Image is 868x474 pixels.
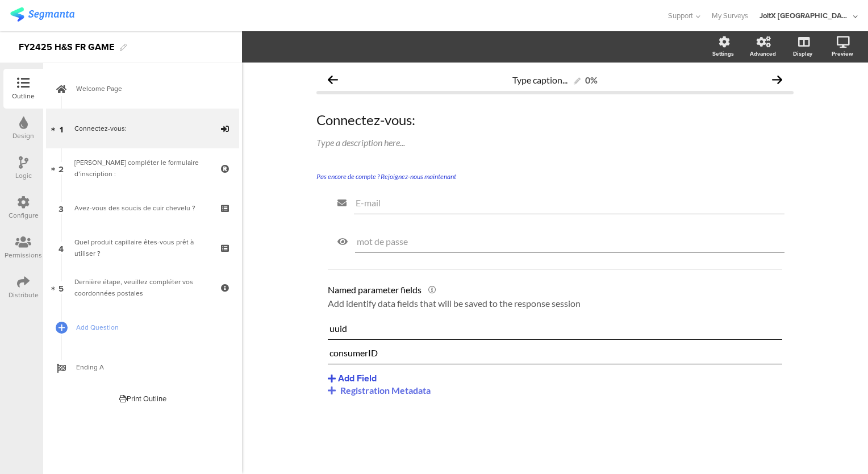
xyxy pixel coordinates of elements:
div: Preview [832,49,853,58]
div: Logic [15,171,32,181]
a: 3 Avez-vous des soucis de cuir chevelu ? [46,188,239,228]
div: 0% [585,74,598,85]
div: Pas encore de compte ? Rejoignez-nous maintenant [316,172,794,181]
input: Type path to data [328,342,782,364]
div: FY2425 H&S FR GAME [19,38,114,56]
div: Quel produit capillaire êtes-vous prêt à utiliser ? [74,236,210,259]
div: Distribute [9,290,39,300]
div: JoltX [GEOGRAPHIC_DATA] [759,10,850,21]
a: 1 Connectez-vous: [46,109,239,148]
p: Connectez-vous: [316,111,794,128]
div: Design [12,131,34,141]
a: 4 Quel produit capillaire êtes-vous prêt à utiliser ? [46,228,239,268]
span: 1 [60,122,63,135]
div: Permissions [5,250,42,260]
span: Ending A [76,361,222,373]
div: Veuillez compléter le formulaire d’inscription : [74,157,210,180]
img: segmanta logo [10,7,74,22]
a: Ending A [46,347,239,387]
span: mot de passe [357,236,783,247]
span: 2 [59,162,64,174]
a: 2 [PERSON_NAME] compléter le formulaire d’inscription : [46,148,239,188]
span: Type caption... [512,74,567,85]
div: Display [793,49,812,58]
span: 4 [59,242,64,254]
input: Type field title... [356,197,783,208]
a: 5 Dernière étape, veuillez compléter vos coordonnées postales [46,268,239,307]
button: Add Field [328,372,377,385]
div: Print Outline [119,393,166,404]
div: Advanced [750,49,776,58]
div: Outline [12,91,35,101]
div: Connectez-vous: [74,123,210,134]
p: Named parameter fields [328,284,422,295]
div: Avez-vous des soucis de cuir chevelu ? [74,202,210,214]
a: Welcome Page [46,69,239,109]
span: Support [668,10,693,21]
div: Registration Metadata [328,385,782,396]
div: Type a description here... [316,137,794,148]
div: Settings [712,49,734,58]
input: Type path to data [328,317,782,340]
span: Add Question [76,322,222,333]
span: 3 [59,202,64,214]
span: 5 [59,281,64,294]
span: Welcome Page [76,83,222,94]
div: Configure [9,210,39,221]
div: Add identify data fields that will be saved to the response session [328,298,782,309]
div: Dernière étape, veuillez compléter vos coordonnées postales [74,276,210,299]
